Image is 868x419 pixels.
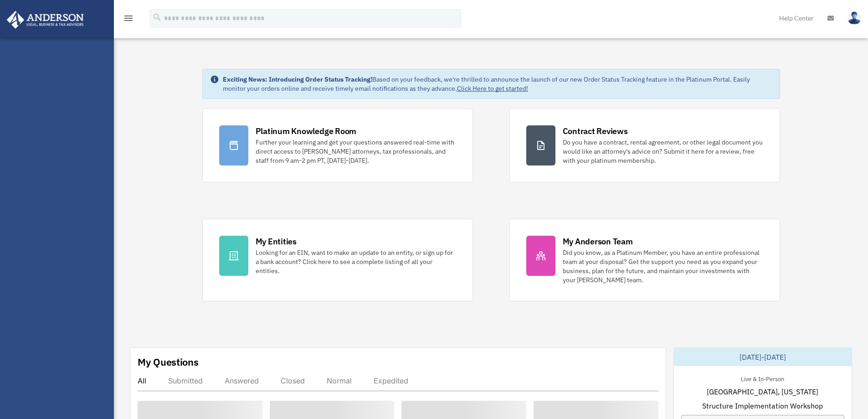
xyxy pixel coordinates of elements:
[847,11,861,25] img: User Pic
[256,138,456,165] div: Further your learning and get your questions answered real-time with direct access to [PERSON_NAM...
[223,75,772,93] div: Based on your feedback, we're thrilled to announce the launch of our new Order Status Tracking fe...
[138,376,146,385] div: All
[563,248,763,285] div: Did you know, as a Platinum Member, you have an entire professional team at your disposal? Get th...
[563,138,763,165] div: Do you have a contract, rental agreement, or other legal document you would like an attorney's ad...
[4,11,87,29] img: Anderson Advisors Platinum Portal
[327,376,352,385] div: Normal
[168,376,203,385] div: Submitted
[152,12,162,22] i: search
[123,13,134,24] i: menu
[563,125,628,137] div: Contract Reviews
[702,400,823,411] span: Structure Implementation Workshop
[457,84,528,93] a: Click Here to get started!
[256,125,357,137] div: Platinum Knowledge Room
[256,248,456,275] div: Looking for an EIN, want to make an update to an entity, or sign up for a bank account? Click her...
[674,348,852,366] div: [DATE]-[DATE]
[563,236,633,247] div: My Anderson Team
[225,376,259,385] div: Answered
[281,376,305,385] div: Closed
[202,219,473,301] a: My Entities Looking for an EIN, want to make an update to an entity, or sign up for a bank accoun...
[509,109,780,182] a: Contract Reviews Do you have a contract, rental agreement, or other legal document you would like...
[509,219,780,301] a: My Anderson Team Did you know, as a Platinum Member, you have an entire professional team at your...
[223,75,372,83] strong: Exciting News: Introducing Order Status Tracking!
[138,355,199,369] div: My Questions
[734,373,791,383] div: Live & In-Person
[707,386,818,397] span: [GEOGRAPHIC_DATA], [US_STATE]
[374,376,408,385] div: Expedited
[256,236,297,247] div: My Entities
[202,109,473,182] a: Platinum Knowledge Room Further your learning and get your questions answered real-time with dire...
[123,16,134,24] a: menu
